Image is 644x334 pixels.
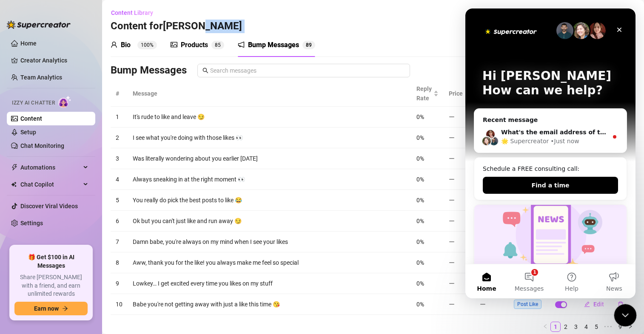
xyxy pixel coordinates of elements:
th: # [111,81,128,107]
img: AI Chatter [58,96,71,108]
span: Post Like [514,300,541,309]
span: ••• [601,322,615,332]
a: 1 [551,322,560,331]
span: arrow-right [62,306,68,311]
span: 0% [416,218,424,224]
a: 2 [561,322,570,331]
li: 4 [581,322,591,332]
span: minus [449,156,455,161]
td: Always sneaking in at the right moment 👀 [128,169,411,190]
span: Izzy AI Chatter [12,99,55,107]
span: delete [618,301,624,307]
span: right [628,324,633,329]
div: Products [181,40,208,50]
span: News [141,277,157,283]
span: notification [238,41,245,48]
img: Chat Copilot [11,181,17,187]
span: Content Library [111,9,153,16]
span: 8 [215,42,218,48]
h3: Bump Messages [111,64,187,77]
td: You really do pick the best posts to like 😂 [128,190,411,211]
span: Reply Rate [416,84,432,103]
iframe: Intercom live chat [614,304,637,327]
td: 3 [111,148,128,169]
span: minus [449,280,455,286]
button: delete [611,297,630,311]
div: Bio [121,40,131,50]
th: Price [444,81,475,107]
span: picture [171,41,177,48]
td: I see what you're doing with those likes 👀 [128,127,411,148]
div: Bump Messages [248,40,299,50]
span: 0% [416,155,424,162]
li: Next 5 Pages [601,322,615,332]
span: 0% [416,134,424,141]
span: 0% [416,280,424,287]
span: left [543,324,548,329]
li: Previous Page [540,322,550,332]
span: 8 [306,42,309,48]
div: Izzy just got smarter and safer ✨ [9,196,162,304]
span: Edit [593,301,604,308]
a: 9 [616,322,625,331]
td: 9 [111,273,128,294]
span: Price [449,89,463,98]
span: minus [480,301,486,307]
a: Team Analytics [20,74,62,81]
td: Ok but you can't just like and run away 😏 [128,211,411,232]
td: Was literally wondering about you earlier [DATE] [128,148,411,169]
span: Messages [49,277,79,283]
td: Babe you're not getting away with just a like this time 😘 [128,294,411,315]
span: search [202,68,208,74]
span: minus [449,114,455,120]
button: Help [85,256,128,290]
span: 0% [416,259,424,266]
span: Help [100,277,113,283]
h3: Content for [PERSON_NAME] [111,20,242,33]
span: 0% [416,176,424,183]
button: Edit [577,297,611,311]
span: 0% [416,113,424,120]
li: 9 [615,322,625,332]
a: Setup [20,129,36,136]
td: 5 [111,190,128,211]
span: minus [449,218,455,224]
td: 1 [111,107,128,127]
a: Settings [20,220,43,226]
span: minus [449,197,455,203]
button: News [128,256,170,290]
a: Chat Monitoring [20,142,64,149]
sup: 89 [302,41,315,49]
span: 9 [309,42,312,48]
span: minus [449,176,455,182]
span: 🎁 Get $100 in AI Messages [14,253,88,270]
td: 4 [111,169,128,190]
span: 0% [416,238,424,245]
td: 10 [111,294,128,315]
a: Creator Analytics [20,54,88,67]
button: left [540,322,550,332]
a: 4 [581,322,591,331]
span: minus [449,135,455,141]
span: Earn now [34,305,59,312]
span: minus [449,301,455,307]
img: logo-BBDzfeDw.svg [7,20,71,29]
span: user [111,41,117,48]
div: Schedule a FREE consulting call: [17,156,153,165]
span: 0% [416,197,424,204]
a: Home [20,40,37,47]
sup: 100% [137,41,157,49]
span: Share [PERSON_NAME] with a friend, and earn unlimited rewards [14,273,88,298]
td: Lowkey… I get excited every time you likes on my stuff [128,273,411,294]
span: 0% [416,301,424,308]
